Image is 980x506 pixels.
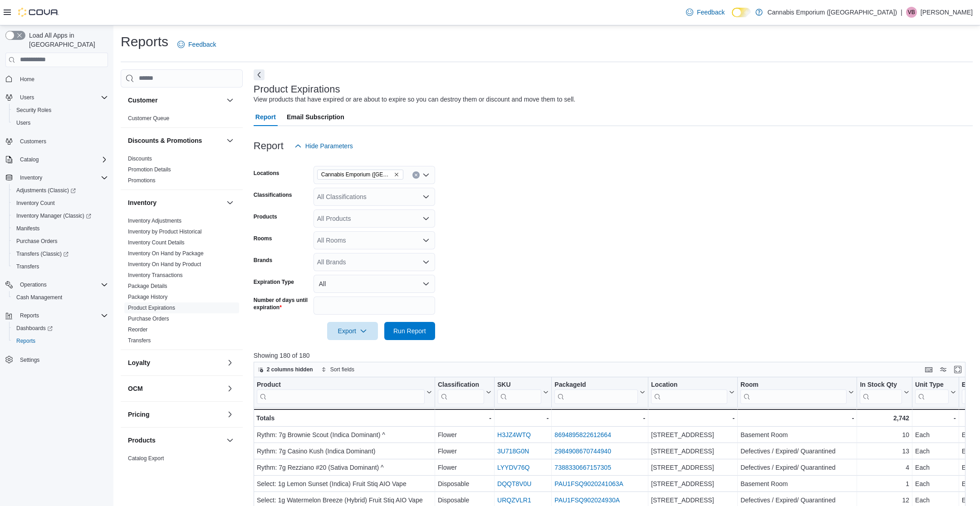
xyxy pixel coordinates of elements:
span: Inventory Manager (Classic) [13,210,108,221]
div: Each [915,462,956,473]
a: Inventory by Product Historical [128,229,202,235]
div: - [651,413,735,423]
a: Manifests [13,223,43,234]
div: Flower [438,429,491,440]
span: Manifests [13,223,108,234]
button: Customers [2,135,112,148]
button: Pricing [128,410,223,419]
button: Cash Management [9,291,112,304]
label: Number of days until expiration [254,297,310,311]
span: Load All Apps in [GEOGRAPHIC_DATA] [25,31,108,49]
div: 2,742 [860,413,909,423]
div: View products that have expired or are about to expire so you can destroy them or discount and mo... [254,95,575,104]
div: Room [740,380,847,404]
span: Dashboards [13,323,108,334]
a: Adjustments (Classic) [9,184,112,197]
span: Operations [20,281,47,288]
button: Room [740,380,854,404]
span: Reports [16,337,35,345]
span: Customers [16,136,108,147]
button: Enter fullscreen [952,364,963,375]
h3: Products [128,436,156,445]
div: Select: 1g Lemon Sunset (Indica) Fruit Stiq AIO Vape [257,478,432,489]
span: Reports [13,336,108,346]
span: Settings [16,354,108,365]
span: Users [16,92,108,103]
span: Home [20,76,34,83]
a: Transfers (Classic) [9,248,112,260]
button: Users [16,92,38,103]
span: Export [333,322,372,340]
div: [STREET_ADDRESS] [651,446,735,457]
div: Product [257,380,425,404]
span: Catalog [16,154,108,165]
div: Defectives / Expired/ Quarantined [740,446,854,457]
h3: OCM [128,384,143,393]
a: PAU1FSQ9020241063A [554,480,623,487]
a: Promotions [128,177,156,184]
div: Rythm: 7g Casino Kush (Indica Dominant) [257,446,432,457]
a: Reports [13,336,39,346]
button: Remove Cannabis Emporium (NY) from selection in this group [394,172,399,177]
button: Open list of options [422,193,430,200]
a: Purchase Orders [13,236,61,247]
a: Adjustments (Classic) [13,185,79,196]
span: Cash Management [13,292,108,303]
div: Location [651,380,727,404]
a: Reorder [128,326,147,333]
span: Users [13,117,108,128]
button: Open list of options [422,215,430,222]
div: In Stock Qty [860,380,902,389]
span: Inventory Adjustments [128,217,181,224]
button: All [314,275,435,293]
a: Transfers (Classic) [13,248,72,259]
div: [STREET_ADDRESS] [651,495,735,506]
div: Inventory [121,215,243,350]
a: 3U718G0N [497,448,529,455]
div: Product [257,380,425,389]
div: Classification [438,380,484,389]
a: DQQT8V0U [497,480,531,487]
span: Transfers (Classic) [13,248,108,259]
span: Transfers [13,261,108,272]
span: Adjustments (Classic) [13,185,108,196]
button: Discounts & Promotions [225,135,235,146]
button: Operations [2,278,112,291]
a: Products to Archive [128,466,175,472]
h3: Discounts & Promotions [128,136,202,145]
label: Expiration Type [254,278,294,286]
button: Inventory [128,198,223,207]
button: PackageId [554,380,645,404]
a: Inventory On Hand by Package [128,250,204,257]
span: Package Details [128,282,167,290]
label: Locations [254,170,279,177]
button: Unit Type [915,380,956,404]
div: Disposable [438,495,491,506]
div: Select: 1g Watermelon Breeze (Hybrid) Fruit Stiq AIO Vape [257,495,432,506]
span: Inventory Manager (Classic) [16,212,91,219]
button: Products [225,435,235,446]
h3: Inventory [128,198,157,207]
a: Discounts [128,156,152,162]
a: Cash Management [13,292,66,303]
span: Reports [20,312,39,319]
label: Classifications [254,191,292,199]
span: Transfers (Classic) [16,250,69,258]
button: Open list of options [422,171,430,179]
span: Inventory Transactions [128,272,183,279]
a: 2984908670744940 [554,448,611,455]
button: Home [2,73,112,86]
span: Feedback [188,40,216,49]
div: Flower [438,462,491,473]
button: 2 columns hidden [254,364,317,375]
div: Each [915,495,956,506]
button: In Stock Qty [860,380,909,404]
a: Customers [16,136,50,147]
button: Hide Parameters [291,137,357,155]
span: VB [908,7,915,18]
span: Customer Queue [128,115,169,122]
p: Showing 180 of 180 [254,351,973,360]
span: Discounts [128,155,152,162]
span: Settings [20,356,39,364]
